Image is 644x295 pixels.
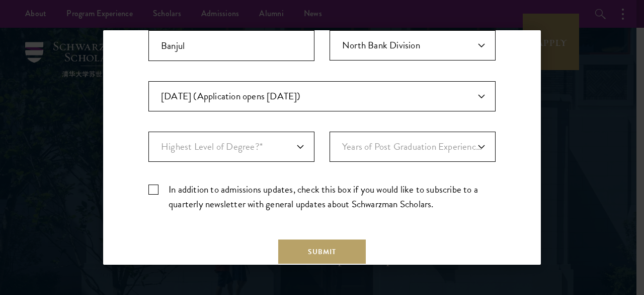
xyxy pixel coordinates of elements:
div: Check this box to receive a quarterly newsletter with general updates about Schwarzman Scholars. [148,182,496,211]
label: In addition to admissions updates, check this box if you would like to subscribe to a quarterly n... [148,182,496,211]
div: Highest Level of Degree?* [148,132,314,162]
div: Anticipated Entry Term* [148,81,496,111]
div: Years of Post Graduation Experience?* [330,132,496,162]
input: City [148,30,314,61]
button: Submit [278,240,366,264]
